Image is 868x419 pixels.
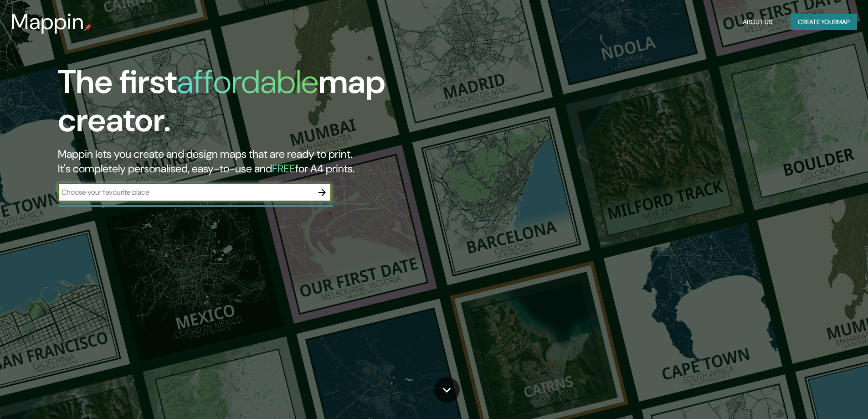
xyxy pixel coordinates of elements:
[791,14,857,31] button: Create yourmap
[739,14,776,31] button: About Us
[272,161,295,176] h5: FREE
[58,147,492,176] h2: Mappin lets you create and design maps that are ready to print. It's completely personalised, eas...
[58,187,313,197] input: Choose your favourite place
[58,63,492,147] h1: The first map creator.
[84,24,92,31] img: mappin-pin
[177,61,318,103] h1: affordable
[11,9,84,35] h3: Mappin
